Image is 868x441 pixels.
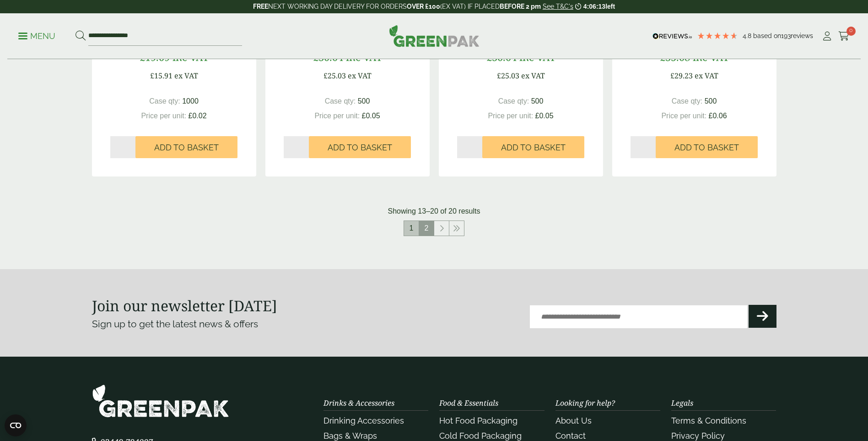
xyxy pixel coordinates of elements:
span: Case qty: [498,97,529,105]
a: 0 [838,29,850,43]
span: 193 [781,32,791,39]
strong: Join our newsletter [DATE] [92,296,277,315]
a: Privacy Policy [671,431,725,441]
span: £29.23 [670,71,693,81]
a: Menu [18,31,55,40]
span: 2 [419,221,434,236]
strong: FREE [253,3,268,10]
span: Price per unit: [314,112,360,120]
span: £15.91 [150,71,173,81]
div: 4.8 Stars [697,32,738,40]
span: Add to Basket [328,143,392,153]
span: £25.03 [323,71,346,81]
a: Bags & Wraps [323,431,377,441]
span: ex VAT [174,71,198,81]
a: Contact [555,431,586,441]
p: Showing 13–20 of 20 results [388,206,480,217]
span: Price per unit: [661,112,706,120]
span: 1000 [182,97,199,105]
span: Add to Basket [674,143,739,153]
span: Price per unit: [141,112,186,120]
span: 4.8 [743,32,753,39]
button: Open CMP widget [5,414,27,436]
p: Menu [18,31,55,42]
button: Add to Basket [135,136,237,158]
span: 0 [846,27,856,36]
a: Hot Food Packaging [439,416,518,425]
img: GreenPak Supplies [389,25,480,47]
a: About Us [555,416,592,425]
strong: OVER £100 [407,3,440,10]
span: £0.05 [362,112,380,120]
img: REVIEWS.io [652,33,692,39]
span: 4:06:13 [583,3,605,10]
span: Add to Basket [154,143,219,153]
span: 500 [358,97,370,105]
span: Case qty: [325,97,356,105]
a: See T&C's [543,3,573,10]
span: left [605,3,615,10]
img: GreenPak Supplies [92,384,229,418]
span: ex VAT [348,71,372,81]
span: ex VAT [695,71,718,81]
i: Cart [838,32,850,41]
button: Add to Basket [482,136,584,158]
span: £0.02 [189,112,207,120]
a: Cold Food Packaging [439,431,522,441]
span: £0.05 [535,112,554,120]
button: Add to Basket [309,136,411,158]
span: reviews [791,32,813,39]
span: 500 [531,97,544,105]
p: Sign up to get the latest news & offers [92,317,400,331]
strong: BEFORE 2 pm [500,3,541,10]
span: 500 [705,97,717,105]
a: Drinking Accessories [323,416,404,425]
span: Based on [753,32,781,39]
span: Case qty: [672,97,703,105]
span: Case qty: [149,97,180,105]
button: Add to Basket [656,136,758,158]
i: My Account [821,32,833,41]
span: £0.06 [709,112,727,120]
span: Add to Basket [501,143,566,153]
a: 1 [404,221,419,236]
span: ex VAT [521,71,545,81]
a: Terms & Conditions [671,416,746,425]
span: £25.03 [497,71,519,81]
span: Price per unit: [488,112,533,120]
